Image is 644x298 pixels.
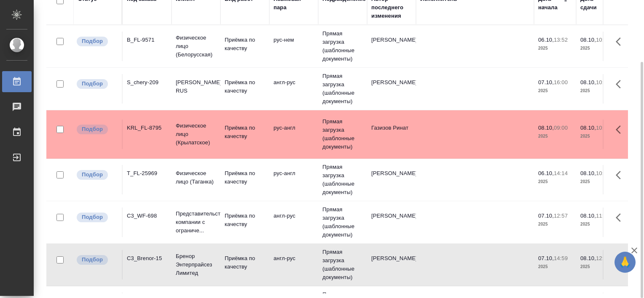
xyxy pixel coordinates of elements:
p: Подбор [82,37,103,45]
td: Прямая загрузка (шаблонные документы) [318,201,367,243]
p: 14:14 [554,170,568,176]
p: Подбор [82,80,103,88]
div: T_FL-25969 [127,169,167,178]
p: 07.10, [538,213,554,219]
p: Приёмка по качеству [225,78,265,95]
p: Физическое лицо (Таганка) [176,169,216,186]
p: Физическое лицо (Белорусская) [176,34,216,59]
td: англ-рус [269,74,318,104]
p: 10:30 [596,170,610,176]
p: 10:00 [596,37,610,43]
td: рус-нем [269,32,318,61]
div: Можно подбирать исполнителей [76,254,118,266]
button: Здесь прячутся важные кнопки [611,208,631,228]
p: 13:52 [554,37,568,43]
p: Подбор [82,125,103,133]
div: Можно подбирать исполнителей [76,78,118,90]
td: Прямая загрузка (шаблонные документы) [318,25,367,67]
p: 2025 [580,263,614,271]
p: 08.10, [580,170,596,176]
p: Подбор [82,213,103,221]
div: Можно подбирать исполнителей [76,169,118,181]
p: Бренор Энтерпрайсез Лимитед [176,252,216,277]
p: 08.10, [580,213,596,219]
p: 2025 [538,263,572,271]
p: 14:59 [554,255,568,261]
td: рус-англ [269,165,318,194]
p: 08.10, [580,79,596,85]
p: 06.10, [538,37,554,43]
td: англ-рус [269,250,318,279]
button: Здесь прячутся важные кнопки [611,120,631,140]
p: Физическое лицо (Крылатское) [176,122,216,147]
div: B_FL-9571 [127,36,167,44]
div: Можно подбирать исполнителей [76,212,118,223]
p: 09:00 [554,125,568,131]
p: 06.10, [538,170,554,176]
p: Подбор [82,170,103,179]
p: Приёмка по качеству [225,254,265,271]
p: 08.10, [538,125,554,131]
td: [PERSON_NAME] [367,165,416,194]
p: 2025 [538,220,572,229]
td: рус-англ [269,120,318,149]
td: Прямая загрузка (шаблонные документы) [318,244,367,286]
p: Приёмка по качеству [225,212,265,229]
td: Прямая загрузка (шаблонные документы) [318,68,367,110]
td: англ-рус [269,208,318,237]
p: 2025 [580,178,614,186]
p: 08.10, [580,125,596,131]
div: C3_Brenor-15 [127,254,167,263]
p: 10:00 [596,79,610,85]
td: Газизов Ринат [367,120,416,149]
div: Можно подбирать исполнителей [76,124,118,135]
td: Прямая загрузка (шаблонные документы) [318,159,367,201]
button: Здесь прячутся важные кнопки [611,165,631,185]
td: Прямая загрузка (шаблонные документы) [318,113,367,155]
td: [PERSON_NAME] [367,32,416,61]
div: KRL_FL-8795 [127,124,167,132]
p: Подбор [82,255,103,264]
p: 2025 [538,87,572,95]
p: [PERSON_NAME] RUS [176,78,216,95]
p: 08.10, [580,37,596,43]
p: Приёмка по качеству [225,36,265,53]
button: Здесь прячутся важные кнопки [611,32,631,52]
div: Можно подбирать исполнителей [76,36,118,47]
p: 2025 [580,220,614,229]
p: 12:00 [596,255,610,261]
button: Здесь прячутся важные кнопки [611,74,631,94]
p: 10:00 [596,125,610,131]
p: 2025 [580,132,614,141]
p: 2025 [580,87,614,95]
p: 16:00 [554,79,568,85]
p: 11:00 [596,213,610,219]
p: 07.10, [538,79,554,85]
p: 12:57 [554,213,568,219]
td: [PERSON_NAME] [367,250,416,279]
p: 2025 [538,178,572,186]
p: 2025 [538,132,572,141]
td: [PERSON_NAME] [367,208,416,237]
p: 2025 [538,44,572,53]
p: 2025 [580,44,614,53]
td: [PERSON_NAME] [367,74,416,104]
div: C3_WF-698 [127,212,167,220]
div: S_chery-209 [127,78,167,87]
p: 08.10, [580,255,596,261]
p: Приёмка по качеству [225,124,265,141]
span: 🙏 [618,253,632,271]
button: 🙏 [614,252,636,273]
p: Приёмка по качеству [225,169,265,186]
p: Представительство компании с ограниче... [176,210,216,235]
p: 07.10, [538,255,554,261]
button: Здесь прячутся важные кнопки [611,250,631,270]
